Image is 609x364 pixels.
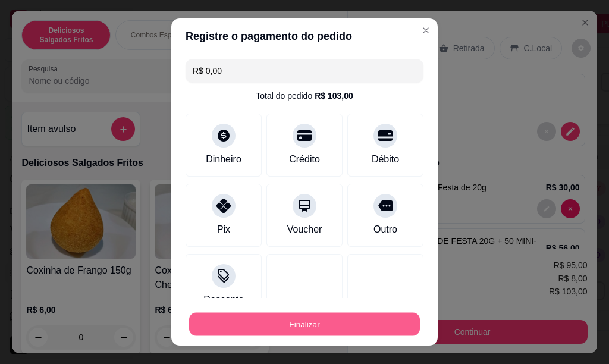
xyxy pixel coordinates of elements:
input: Ex.: hambúrguer de cordeiro [193,59,416,83]
div: Desconto [203,293,244,307]
div: Crédito [289,152,320,167]
div: Voucher [287,222,322,237]
header: Registre o pagamento do pedido [171,18,438,54]
div: Outro [373,222,397,237]
button: Close [416,21,435,40]
div: Débito [372,152,399,167]
button: Finalizar [189,313,420,336]
div: Pix [217,222,230,237]
div: R$ 103,00 [315,90,353,102]
div: Dinheiro [206,152,241,167]
div: Total do pedido [256,90,353,102]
